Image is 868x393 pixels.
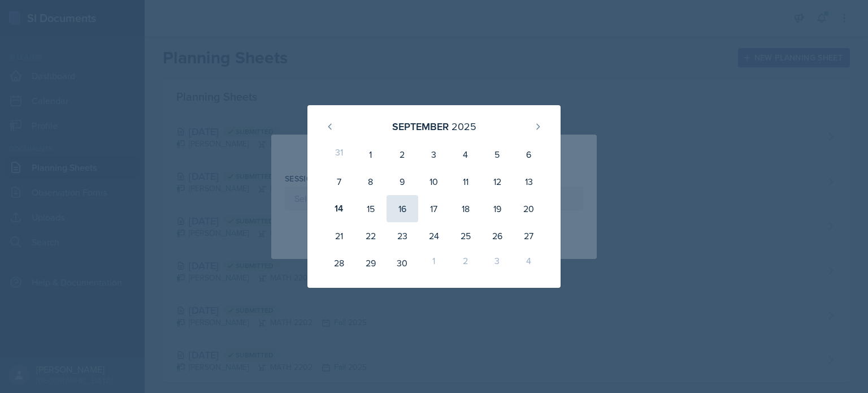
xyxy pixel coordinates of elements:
[355,195,387,222] div: 15
[450,141,481,168] div: 4
[481,141,513,168] div: 5
[323,195,355,222] div: 14
[452,119,476,134] div: 2025
[355,141,387,168] div: 1
[387,141,418,168] div: 2
[481,168,513,195] div: 12
[513,141,545,168] div: 6
[387,249,418,277] div: 30
[481,195,513,222] div: 19
[355,168,387,195] div: 8
[418,195,450,222] div: 17
[418,168,450,195] div: 10
[450,222,481,249] div: 25
[323,168,355,195] div: 7
[355,249,387,277] div: 29
[392,119,449,134] div: September
[513,168,545,195] div: 13
[450,168,481,195] div: 11
[387,195,418,222] div: 16
[418,141,450,168] div: 3
[481,249,513,277] div: 3
[481,222,513,249] div: 26
[418,222,450,249] div: 24
[513,249,545,277] div: 4
[513,195,545,222] div: 20
[323,249,355,277] div: 28
[387,168,418,195] div: 9
[450,195,481,222] div: 18
[323,222,355,249] div: 21
[513,222,545,249] div: 27
[323,141,355,168] div: 31
[387,222,418,249] div: 23
[355,222,387,249] div: 22
[418,249,450,277] div: 1
[450,249,481,277] div: 2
